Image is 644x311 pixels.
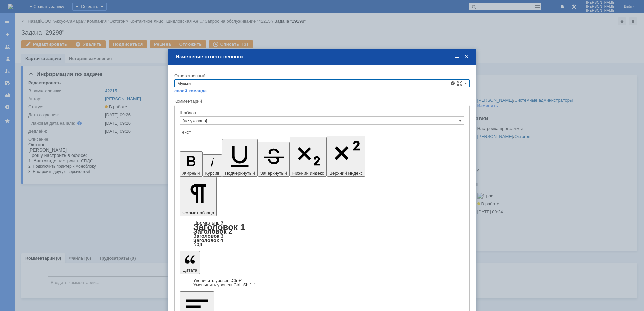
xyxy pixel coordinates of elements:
[225,171,255,176] span: Подчеркнутый
[193,237,223,243] a: Заголовок 4
[180,278,464,287] div: Цитата
[193,228,232,235] a: Заголовок 2
[182,171,200,176] span: Жирный
[180,221,464,247] div: Формат абзаца
[180,251,200,274] button: Цитата
[8,17,64,21] span: автокаде настроить СПДС
[327,136,365,177] button: Верхний индекс
[174,88,207,94] a: своей команде
[234,282,255,287] span: Ctrl+Shift+'
[174,98,470,105] div: Комментарий
[290,137,327,177] button: Нижний индекс
[463,54,470,60] span: Закрыть
[203,154,222,177] button: Курсив
[260,171,287,176] span: Зачеркнутый
[222,139,257,177] button: Подчеркнутый
[193,241,202,247] a: Код
[205,171,220,176] span: Курсив
[182,210,214,215] span: Формат абзаца
[180,111,463,115] div: Шаблон
[193,220,223,226] a: Нормальный
[457,81,462,86] span: Сложная форма
[258,142,290,177] button: Зачеркнутый
[450,81,455,86] span: Удалить
[8,15,64,20] span: автокаде настроить СПДС
[329,171,363,176] span: Верхний индекс
[193,222,245,232] a: Заголовок 1
[174,74,468,78] div: Ответственный
[176,54,470,60] div: Изменение ответственного
[193,233,223,239] a: Заголовок 3
[292,171,324,176] span: Нижний индекс
[453,54,460,60] span: Свернуть (Ctrl + M)
[193,278,242,283] a: Increase
[182,268,197,273] span: Цитата
[180,177,217,216] button: Формат абзаца
[180,130,463,134] div: Текст
[232,278,242,283] span: Ctrl+'
[193,282,255,287] a: Decrease
[180,151,203,177] button: Жирный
